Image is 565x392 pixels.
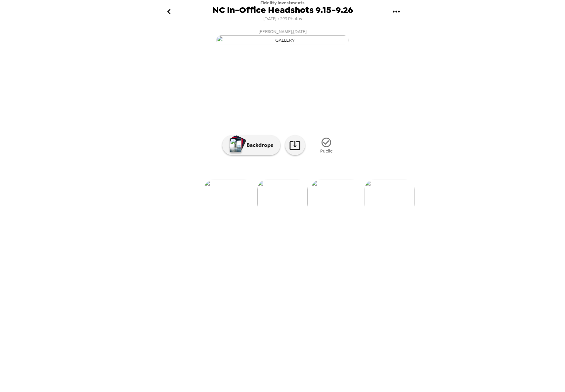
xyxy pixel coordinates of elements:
[150,26,415,47] button: [PERSON_NAME],[DATE]
[311,180,361,214] img: gallery
[258,28,307,35] span: [PERSON_NAME] , [DATE]
[385,1,407,22] button: gallery menu
[365,180,415,214] img: gallery
[263,15,302,23] span: [DATE] • 299 Photos
[320,148,332,154] span: Public
[257,180,308,214] img: gallery
[212,6,353,15] span: NC In-Office Headshots 9.15-9.26
[204,180,254,214] img: gallery
[216,35,349,45] img: gallery
[243,141,273,149] p: Backdrops
[222,135,280,155] button: Backdrops
[158,1,180,22] button: go back
[310,133,343,158] button: Public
